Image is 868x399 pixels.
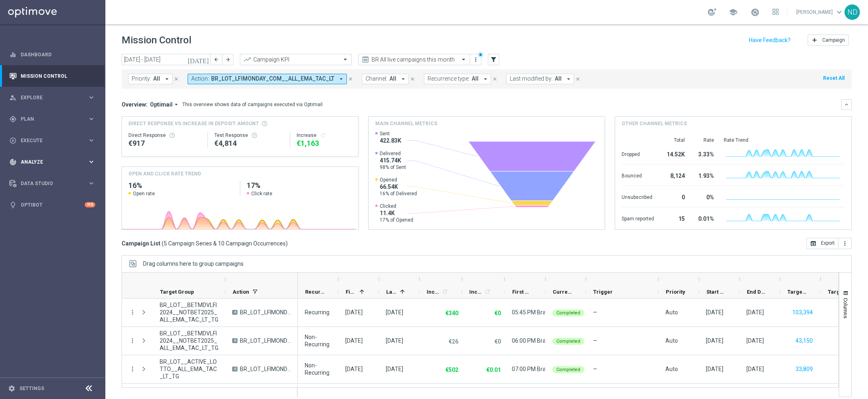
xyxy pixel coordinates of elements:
div: Row Groups [143,260,244,267]
div: €4,814 [214,139,283,148]
span: Delivered [380,150,406,157]
i: keyboard_arrow_right [88,158,95,166]
span: Plan [21,117,88,122]
button: more_vert [129,337,136,344]
span: Calculate column [440,287,448,296]
div: Total [664,137,685,143]
i: arrow_drop_down [565,75,572,83]
div: Non-Recurring [305,362,331,376]
button: filter_alt [488,54,499,65]
div: Test Response [214,132,283,139]
colored-tag: Completed [552,365,584,373]
i: more_vert [472,56,479,63]
h3: Campaign List [122,240,288,247]
multiple-options-button: Export to CSV [806,240,852,246]
button: more_vert [472,55,480,64]
span: ( [162,240,164,247]
span: 66.54K [380,183,417,190]
div: Data Studio keyboard_arrow_right [9,180,96,187]
div: Press SPACE to select this row. [122,299,298,327]
div: 0.01% [695,211,714,224]
span: Targeted Average KPI [828,289,847,295]
span: 16% of Delivered [380,190,417,197]
div: 07 Aug 2025, Thursday [345,309,363,316]
span: Columns [842,298,849,318]
span: school [729,8,738,17]
div: 11 Aug 2025, Monday [706,337,723,344]
i: keyboard_arrow_right [88,115,95,123]
button: Last modified by: All arrow_drop_down [506,74,574,84]
a: Optibot [21,194,85,216]
colored-tag: Completed [552,337,584,345]
i: close [410,76,415,82]
button: arrow_back [211,54,222,65]
span: Action: [191,75,209,82]
button: more_vert [129,309,136,316]
span: — [593,366,597,372]
div: 11 Aug 2025, Monday [746,337,764,344]
div: 3.33% [695,147,714,160]
button: open_in_browser Export [806,238,838,249]
i: refresh [442,288,448,295]
div: Explore [9,94,88,101]
button: gps_fixed Plan keyboard_arrow_right [9,116,96,122]
button: more_vert [129,365,136,373]
div: 11 Aug 2025, Monday [345,337,363,344]
button: refresh [320,132,326,139]
span: 05:45 PM Brasilia Standard Time (Sao Paulo) (UTC -03:00) [512,309,690,316]
div: 11 Aug 2025, Monday [706,365,723,373]
p: €0 [494,338,501,345]
span: First Send Time [512,289,532,295]
span: Explore [21,95,88,100]
i: arrow_drop_down [338,75,345,83]
span: BR_LOT_LFIMONDAY_COM__ALL_EMA_TAC_LT [240,337,291,344]
span: Start Date [706,289,726,295]
div: 8,124 [664,169,685,181]
span: First in Range [346,289,356,295]
div: Rate Trend [724,137,845,143]
i: close [575,76,581,82]
i: close [492,76,498,82]
div: track_changes Analyze keyboard_arrow_right [9,159,96,165]
span: Campaign [822,37,845,43]
a: Mission Control [21,65,95,87]
div: Dropped [622,147,654,160]
span: All [153,75,160,82]
i: refresh [484,288,491,295]
input: Select date range [122,54,211,65]
i: filter_alt [490,56,497,63]
h3: Overview: [122,101,148,108]
i: gps_fixed [9,115,17,123]
a: Dashboard [21,44,95,65]
div: 15 [664,211,685,224]
button: Priority: All arrow_drop_down [128,74,173,84]
i: equalizer [9,51,17,58]
span: Priority: [132,75,151,82]
button: close [347,75,354,83]
span: Execute [21,138,88,143]
div: 14.52K [664,147,685,160]
span: Auto [665,309,678,316]
i: close [173,76,179,82]
span: 5 Campaign Series & 10 Campaign Occurrences [164,240,286,247]
span: Recurrence type: [428,75,470,82]
span: Targeted Customers [787,289,807,295]
span: keyboard_arrow_down [835,8,844,17]
div: Dashboard [9,44,95,65]
span: Last in Range [386,289,397,295]
div: Bounced [622,169,654,181]
span: Last modified by: [510,75,553,82]
a: [PERSON_NAME]keyboard_arrow_down [795,6,844,18]
span: Analyze [21,160,88,164]
div: lightbulb Optibot +10 [9,202,96,208]
div: Direct Response [128,132,201,139]
div: 11 Aug 2025, Monday [746,365,764,373]
div: play_circle_outline Execute keyboard_arrow_right [9,137,96,144]
i: arrow_drop_down [482,75,489,83]
i: keyboard_arrow_down [844,102,849,107]
span: 17% of Opened [380,217,413,223]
